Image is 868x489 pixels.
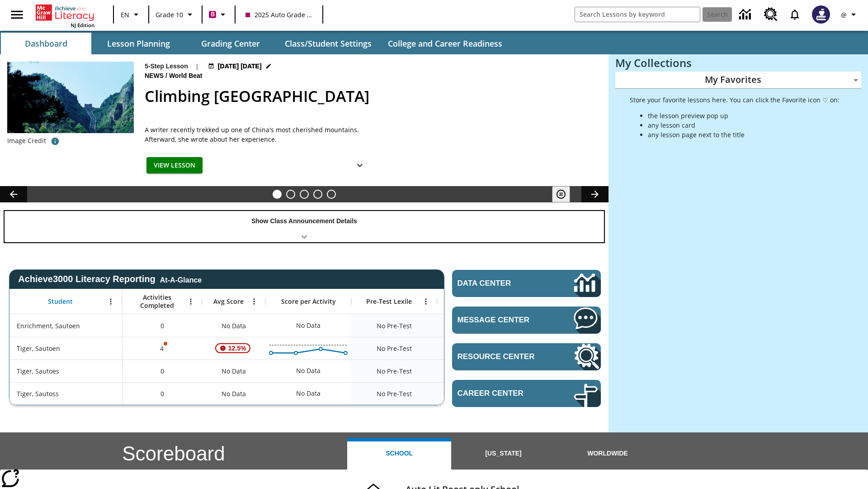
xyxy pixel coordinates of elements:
span: B [211,9,215,20]
span: Student [48,297,73,306]
a: Resource Center, Will open in new tab [759,2,783,27]
button: Language: EN, Select a language [117,6,146,23]
button: Pause [552,186,570,202]
div: No Data, Enrichment, Sautoen [292,316,325,335]
li: any lesson card [648,120,840,130]
div: At-A-Glance [160,274,202,284]
button: [US_STATE] [451,438,555,470]
button: Class/Student Settings [278,33,379,54]
div: , 12.5%, Attention! This student's Average First Try Score of 12.5% is below 65%, Tiger, Sautoen [202,337,265,360]
div: No Data, Tiger, Sautoes [292,362,325,380]
span: Tiger, Sautoen [17,344,60,353]
span: 0 [160,366,164,376]
span: Activities Completed [127,293,187,310]
span: News [145,71,165,81]
span: [DATE] [DATE] [218,62,262,71]
span: | [195,62,199,71]
span: World Beat [169,71,204,81]
a: Resource Center, Will open in new tab [452,343,601,370]
div: No Data, Tiger, Sautoen [437,337,523,360]
span: EN [121,10,129,19]
span: / [165,72,167,79]
button: Boost Class color is violet red. Change class color [205,6,232,23]
span: No Data [217,362,250,380]
div: No Data, Tiger, Sautoss [292,384,325,403]
span: No Pre-Test, Tiger, Sautoes [377,366,412,376]
button: Dashboard [1,33,91,54]
p: 5-Step Lesson [145,62,188,71]
div: Home [36,3,94,29]
button: Slide 1 Climbing Mount Tai [273,190,282,199]
span: No Data [217,316,250,335]
input: search field [575,7,700,22]
span: 0 [160,321,164,331]
div: Show Class Announcement Details [5,211,604,242]
a: Career Center [452,380,601,407]
div: No Data, Tiger, Sautoes [437,360,523,382]
div: No Data, Tiger, Sautoss [437,382,523,405]
span: @ [841,10,847,19]
div: No Data, Enrichment, Sautoen [437,314,523,337]
button: Credit for photo and all related images: Public Domain/Charlie Fong [46,133,64,149]
p: Store your favorite lessons here. You can click the Favorite icon ♡ on: [630,95,840,105]
img: 6000 stone steps to climb Mount Tai in Chinese countryside [7,62,134,133]
span: Data Center [458,279,543,288]
li: any lesson page next to the title [648,130,840,139]
button: Lesson carousel, Next [581,186,609,202]
div: My Favorites [615,72,861,89]
h2: Climbing Mount Tai [145,85,598,108]
div: No Data, Tiger, Sautoes [202,360,265,382]
span: Score per Activity [281,297,336,306]
button: Lesson Planning [93,33,184,54]
span: Message Center [458,316,547,325]
span: Pre-Test Lexile [366,297,412,306]
button: Slide 3 Pre-release lesson [300,190,309,199]
button: Jul 22 - Jun 30 Choose Dates [206,62,274,71]
a: Home [36,4,94,22]
span: NJ Edition [71,22,94,29]
span: 12.5% [225,340,250,356]
span: Grade 10 [156,10,183,19]
a: Data Center [452,270,601,297]
div: No Data, Enrichment, Sautoen [202,314,265,337]
div: Pause [552,186,579,202]
span: Tiger, Sautoes [17,366,59,376]
button: School [347,438,451,470]
span: Achieve3000 Literacy Reporting [18,274,202,284]
button: View Lesson [146,157,203,174]
p: 4 [159,344,165,353]
button: Open Menu [184,295,198,308]
p: Image Credit [7,136,46,145]
button: Slide 5 Remembering Justice O'Connor [327,190,336,199]
button: Grading Center [185,33,276,54]
span: Career Center [458,389,547,398]
button: Worldwide [556,438,660,470]
button: Slide 4 Career Lesson [313,190,322,199]
span: No Pre-Test, Tiger, Sautoen [377,344,412,353]
button: Open Menu [419,295,433,308]
span: No Pre-Test, Tiger, Sautoss [377,389,412,398]
li: the lesson preview pop up [648,111,840,120]
div: 0, Tiger, Sautoes [123,360,202,382]
img: Avatar [812,5,830,24]
span: 2025 Auto Grade 10 [245,10,312,19]
button: Profile/Settings [835,6,864,23]
h3: My Collections [615,57,861,69]
a: Notifications [783,3,807,26]
button: Open Menu [104,295,118,308]
span: No Pre-Test, Enrichment, Sautoen [377,321,412,331]
span: No Data [217,384,250,403]
div: A writer recently trekked up one of China's most cherished mountains. Afterward, she wrote about ... [145,125,371,144]
button: Grade: Grade 10, Select a grade [152,6,199,23]
span: Enrichment, Sautoen [17,321,80,331]
span: Resource Center [458,352,547,361]
span: Avg Score [213,297,244,306]
button: Slide 2 Defining Our Government's Purpose [286,190,295,199]
button: Show Details [351,157,369,174]
button: Select a new avatar [807,3,835,26]
button: College and Career Readiness [381,33,509,54]
div: 0, Tiger, Sautoss [123,382,202,405]
a: Message Center [452,307,601,334]
div: No Data, Tiger, Sautoss [202,382,265,405]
